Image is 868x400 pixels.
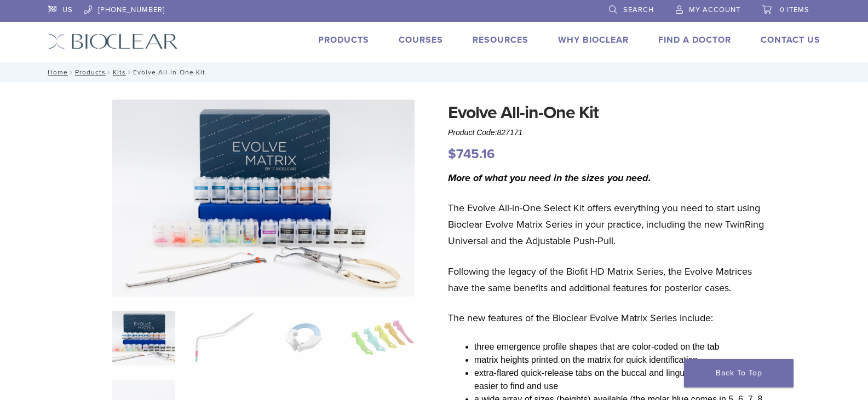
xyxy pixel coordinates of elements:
[658,34,731,45] a: Find A Doctor
[473,34,528,45] a: Resources
[126,69,133,75] span: /
[44,68,68,76] a: Home
[684,359,794,387] a: Back To Top
[192,311,255,366] img: Evolve All-in-One Kit - Image 2
[448,200,770,249] p: The Evolve All-in-One Select Kit offers everything you need to start using Bioclear Evolve Matrix...
[48,33,178,49] img: Bioclear
[474,353,770,367] li: matrix heights printed on the matrix for quick identification
[689,5,740,14] span: My Account
[474,340,770,353] li: three emergence profile shapes that are color-coded on the tab
[448,310,770,326] p: The new features of the Bioclear Evolve Matrix Series include:
[497,128,523,137] span: 827171
[112,100,415,297] img: IMG_0457
[623,5,654,14] span: Search
[558,34,629,45] a: Why Bioclear
[113,68,126,76] a: Kits
[351,311,414,366] img: Evolve All-in-One Kit - Image 4
[448,263,770,296] p: Following the legacy of the Biofit HD Matrix Series, the Evolve Matrices have the same benefits a...
[40,62,829,82] nav: Evolve All-in-One Kit
[68,69,75,75] span: /
[272,311,335,366] img: Evolve All-in-One Kit - Image 3
[112,311,175,366] img: IMG_0457-scaled-e1745362001290-300x300.jpg
[761,34,820,45] a: Contact Us
[318,34,369,45] a: Products
[474,367,770,393] li: extra-flared quick-release tabs on the buccal and lingual surfaces that are easier to find and use
[448,146,456,162] span: $
[106,69,113,75] span: /
[75,68,106,76] a: Products
[448,172,651,184] i: More of what you need in the sizes you need.
[448,146,495,162] bdi: 745.16
[399,34,443,45] a: Courses
[448,100,770,126] h1: Evolve All-in-One Kit
[448,128,522,137] span: Product Code:
[780,5,809,14] span: 0 items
